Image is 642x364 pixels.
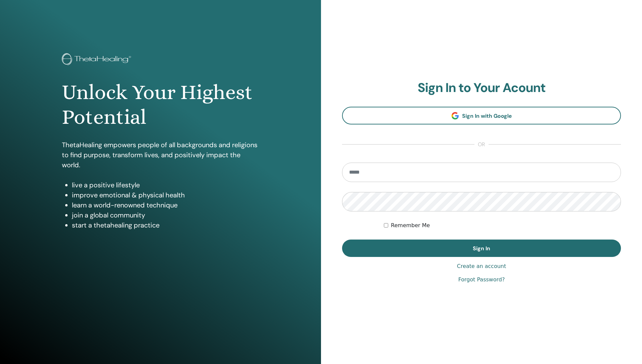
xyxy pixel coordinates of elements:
li: start a thetahealing practice [72,220,259,230]
a: Sign In with Google [342,107,621,124]
span: Sign In with Google [462,112,512,119]
span: Sign In [473,245,490,252]
a: Create an account [457,262,506,270]
p: ThetaHealing empowers people of all backgrounds and religions to find purpose, transform lives, a... [62,140,259,170]
li: improve emotional & physical health [72,190,259,200]
h2: Sign In to Your Acount [342,80,621,96]
li: join a global community [72,210,259,220]
h1: Unlock Your Highest Potential [62,80,259,130]
li: learn a world-renowned technique [72,200,259,210]
label: Remember Me [391,221,430,230]
div: Keep me authenticated indefinitely or until I manually logout [384,221,621,230]
button: Sign In [342,240,621,257]
li: live a positive lifestyle [72,180,259,190]
a: Forgot Password? [458,276,505,284]
span: or [474,141,489,149]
